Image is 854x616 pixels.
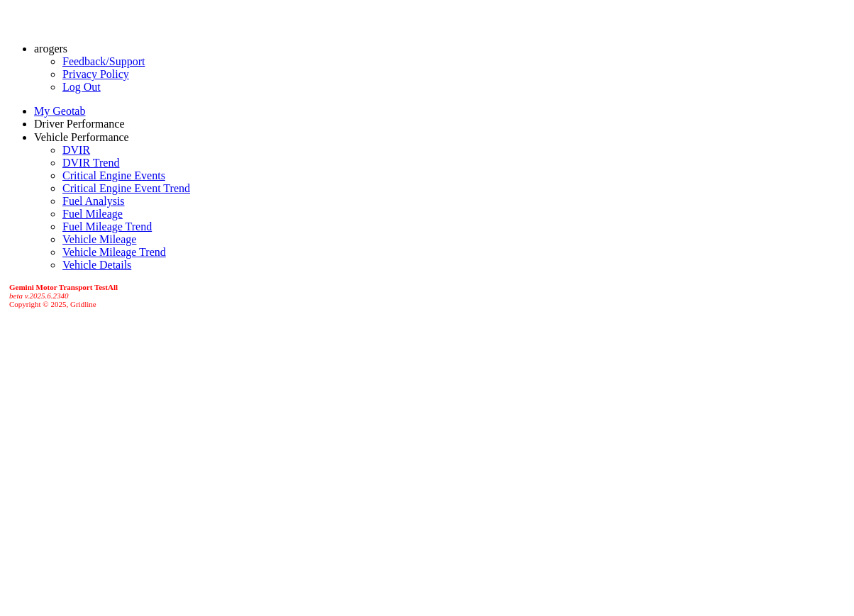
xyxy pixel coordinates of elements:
a: DVIR Trend [62,157,119,169]
b: Gemini Motor Transport TestAll [9,283,118,291]
a: Fuel Mileage Trend [62,220,152,233]
a: Log Out [62,81,101,93]
a: Vehicle Mileage Trend [62,246,166,258]
a: Fuel Mileage [62,208,123,220]
a: Privacy Policy [62,68,129,80]
a: Driver Performance [34,118,125,130]
a: Fuel Analysis [62,195,125,207]
a: Critical Engine Event Trend [62,182,190,194]
a: Critical Engine Events [62,169,165,181]
div: Copyright © 2025, Gridline [9,283,848,308]
a: arogers [34,43,67,55]
i: beta v.2025.6.2340 [9,291,69,300]
a: My Geotab [34,105,85,117]
a: Vehicle Mileage [62,233,136,245]
a: Dashboard [62,130,111,142]
a: Feedback/Support [62,55,145,67]
a: Vehicle Performance [34,131,129,143]
a: DVIR [62,144,90,156]
a: Vehicle Details [62,259,131,271]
